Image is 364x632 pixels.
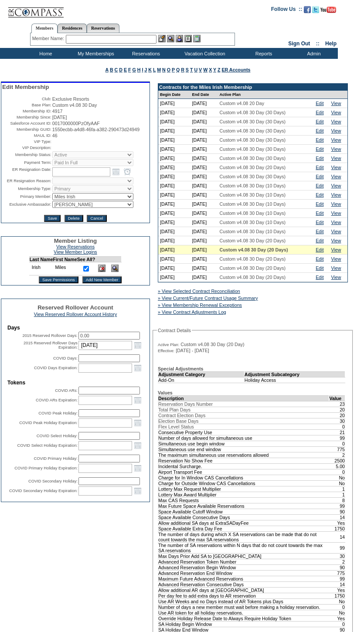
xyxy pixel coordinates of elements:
[329,576,345,581] td: 99
[2,84,49,90] span: Edit Membership
[288,48,338,59] td: Admin
[221,67,250,72] a: ER Accounts
[191,227,218,236] td: [DATE]
[31,24,58,33] a: Members
[158,492,329,497] td: Lottery Max Award Multiplier
[158,514,329,520] td: Space Available Consecutive Days
[82,276,122,283] input: Add New Member
[52,109,63,114] span: 4917
[191,117,218,126] td: [DATE]
[44,215,60,222] input: Save
[158,542,329,553] td: The number of SA reservations within N days that do not count towards the max SA reservations
[120,48,170,59] td: Reservations
[220,119,286,124] span: Custom v4.08 30 Day (30 Days)
[191,172,218,181] td: [DATE]
[331,256,341,262] a: View
[158,126,191,136] td: [DATE]
[191,200,218,209] td: [DATE]
[220,275,286,280] span: Custom v4.08 30 Day (20 Days)
[220,110,286,115] span: Custom v4.08 30 Day (30 Days)
[329,503,345,509] td: 99
[158,136,191,145] td: [DATE]
[220,183,286,188] span: Custom v4.08 30 Day (10 Days)
[119,67,122,72] a: D
[87,24,119,33] a: Reservations
[331,220,341,225] a: View
[158,172,191,181] td: [DATE]
[158,371,245,377] td: Adjustment Category
[329,401,345,407] td: 23
[331,201,341,207] a: View
[158,255,191,264] td: [DATE]
[158,395,329,401] td: Description
[133,395,143,405] a: Open the calendar popup.
[325,41,337,47] a: Help
[2,167,51,177] td: ER Resignation Date:
[158,35,166,42] img: b_edit.gif
[56,244,95,249] a: View Reservations
[191,163,218,172] td: [DATE]
[220,265,286,271] span: Custom v4.08 30 Day (20 Days)
[122,167,132,177] a: Open the time view popup.
[158,486,329,492] td: Lottery Max Request Multiplier
[39,276,78,283] input: Save Permissions
[144,67,147,72] a: J
[158,559,329,564] td: Advanced Reservation Token Number
[54,249,97,255] a: View Member Logins
[2,185,51,192] td: Membership Type:
[58,24,87,33] a: Residences
[331,238,341,243] a: View
[329,526,345,531] td: 1750
[316,174,323,179] a: Edit
[158,424,194,429] span: Flex Level Status
[158,446,329,452] td: Simultaneous use end window
[22,333,78,338] label: 2015 Reserved Rollover Days:
[191,218,218,227] td: [DATE]
[329,429,345,435] td: 21
[331,275,341,280] a: View
[329,412,345,418] td: 20
[52,102,97,108] span: Custom v4.08 30 Day
[331,128,341,133] a: View
[105,67,109,72] a: A
[329,475,345,480] td: No
[158,429,329,435] td: Consecutive Property Use
[111,167,121,177] a: Open the calendar popup.
[191,181,218,190] td: [DATE]
[54,238,97,244] span: Member Listing
[316,137,323,143] a: Edit
[132,67,136,72] a: G
[133,340,143,350] a: Open the calendar popup.
[32,35,66,42] div: Member Name:
[191,108,218,117] td: [DATE]
[180,342,244,347] span: Custom v4.08 30 Day (20 Day)
[29,257,53,262] td: Last Name
[316,41,320,47] span: ::
[128,67,131,72] a: F
[316,211,323,216] a: Edit
[53,257,77,262] td: First Name
[331,174,341,179] a: View
[158,526,329,531] td: Space Available Extra Day Fee
[158,407,191,412] span: Total Plan Days
[158,181,191,190] td: [DATE]
[158,452,329,458] td: The maximum simultaneous use reservations allowed
[203,67,208,72] a: W
[329,441,345,446] td: 0
[329,463,345,469] td: 5.00
[316,183,323,188] a: Edit
[137,67,141,72] a: H
[220,211,286,216] span: Custom v4.08 30 Day (10 Days)
[218,91,314,99] td: Active Plan
[191,136,218,145] td: [DATE]
[191,236,218,245] td: [DATE]
[158,209,191,218] td: [DATE]
[329,497,345,503] td: 8
[158,200,191,209] td: [DATE]
[331,183,341,188] a: View
[190,67,193,72] a: T
[158,342,179,347] span: Active Plan:
[329,395,345,401] td: Value
[158,236,191,245] td: [DATE]
[2,133,51,138] td: MAUL ID:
